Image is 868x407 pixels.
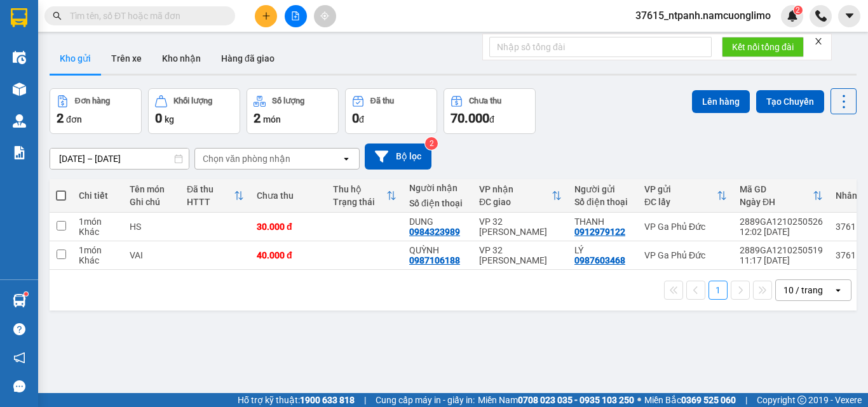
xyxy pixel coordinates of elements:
[327,179,403,213] th: Toggle SortBy
[173,97,212,105] div: Khối lượng
[238,393,355,407] span: Hỗ trợ kỹ thuật:
[79,227,117,237] div: Khác
[745,393,747,407] span: |
[644,222,727,232] div: VP Ga Phủ Đức
[740,197,813,207] div: Ngày ĐH
[479,245,562,265] div: VP 32 [PERSON_NAME]
[247,88,339,134] button: Số lượng2món
[489,114,494,124] span: đ
[13,380,25,392] span: message
[479,197,552,207] div: ĐC giao
[469,97,501,105] div: Chưa thu
[518,395,634,405] strong: 0708 023 035 - 0935 103 250
[740,255,823,265] div: 11:17 [DATE]
[13,146,26,159] img: solution-icon
[740,184,813,194] div: Mã GD
[262,11,271,20] span: plus
[70,9,220,23] input: Tìm tên, số ĐT hoặc mã đơn
[79,190,117,201] div: Chi tiết
[787,10,798,22] img: icon-new-feature
[257,222,320,232] div: 30.000 đ
[13,114,26,128] img: warehouse-icon
[50,149,189,169] input: Select a date range.
[815,10,827,22] img: phone-icon
[263,114,281,124] span: món
[333,184,386,194] div: Thu hộ
[13,83,26,96] img: warehouse-icon
[272,97,304,105] div: Số lượng
[376,393,475,407] span: Cung cấp máy in - giấy in:
[285,5,307,27] button: file-add
[574,227,625,237] div: 0912979122
[681,395,736,405] strong: 0369 525 060
[50,43,101,74] button: Kho gửi
[637,397,641,403] span: ⚪️
[797,396,806,404] span: copyright
[13,323,25,335] span: question-circle
[479,184,552,194] div: VP nhận
[119,53,531,69] li: Số nhà [STREET_ADDRESS][PERSON_NAME]
[833,285,843,295] svg: open
[254,110,261,126] span: 2
[796,6,800,15] span: 2
[345,88,437,134] button: Đã thu0đ
[574,217,632,227] div: THANH
[255,5,277,27] button: plus
[489,37,712,57] input: Nhập số tổng đài
[409,227,460,237] div: 0984323989
[644,393,736,407] span: Miền Bắc
[148,88,240,134] button: Khối lượng0kg
[740,227,823,237] div: 12:02 [DATE]
[740,217,823,227] div: 2889GA1210250526
[409,255,460,265] div: 0987106188
[756,90,824,113] button: Tạo Chuyến
[130,222,174,232] div: HS
[794,6,803,15] sup: 2
[409,245,466,255] div: QUỲNH
[364,393,366,407] span: |
[370,97,394,105] div: Đã thu
[409,198,466,208] div: Số điện thoại
[203,152,290,165] div: Chọn văn phòng nhận
[409,183,466,193] div: Người nhận
[75,97,110,105] div: Đơn hàng
[644,250,727,260] div: VP Ga Phủ Đức
[24,292,28,296] sup: 1
[165,114,174,124] span: kg
[300,395,355,405] strong: 1900 633 818
[409,217,466,227] div: DUNG
[644,184,717,194] div: VP gửi
[79,245,117,255] div: 1 món
[101,43,152,74] button: Trên xe
[57,110,64,126] span: 2
[257,250,320,260] div: 40.000 đ
[79,217,117,227] div: 1 món
[333,197,386,207] div: Trạng thái
[709,281,728,300] button: 1
[187,184,234,194] div: Đã thu
[365,143,431,170] button: Bộ lọc
[320,11,329,20] span: aim
[187,197,234,207] div: HTTT
[625,8,781,23] span: 37615_ntpanh.namcuonglimo
[444,88,536,134] button: Chưa thu70.000đ
[783,284,823,297] div: 10 / trang
[13,51,26,64] img: warehouse-icon
[291,11,300,20] span: file-add
[479,217,562,237] div: VP 32 [PERSON_NAME]
[473,179,568,213] th: Toggle SortBy
[740,245,823,255] div: 2889GA1210250519
[211,43,285,74] button: Hàng đã giao
[425,137,438,150] sup: 2
[692,90,750,113] button: Lên hàng
[574,245,632,255] div: LÝ
[451,110,489,126] span: 70.000
[152,43,211,74] button: Kho nhận
[13,352,25,364] span: notification
[66,114,82,124] span: đơn
[478,393,634,407] span: Miền Nam
[341,154,351,164] svg: open
[838,5,860,27] button: caret-down
[257,190,320,201] div: Chưa thu
[130,250,174,260] div: VAI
